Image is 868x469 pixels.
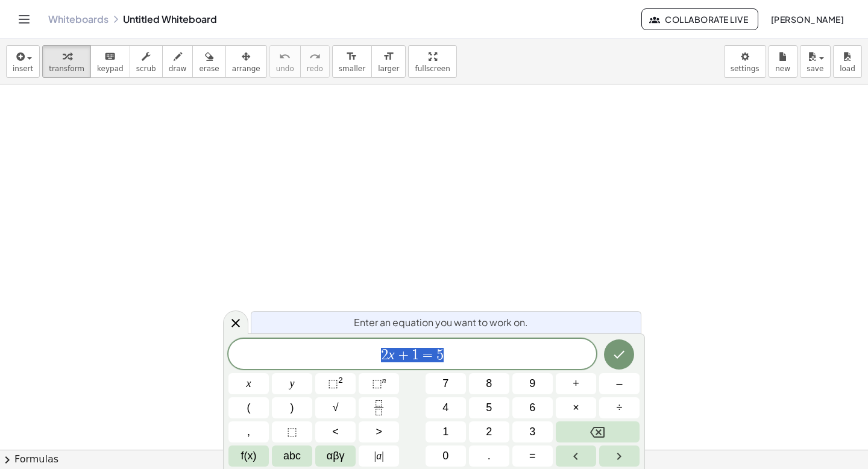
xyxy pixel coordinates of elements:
span: load [840,65,855,73]
button: Greek alphabet [315,445,356,467]
button: 3 [512,421,553,442]
span: fullscreen [415,65,450,73]
button: Less than [315,421,356,442]
span: 6 [529,400,535,416]
button: 1 [426,421,466,442]
span: x [247,376,251,392]
span: . [488,448,491,464]
span: 8 [486,376,492,392]
button: Plus [556,373,596,394]
span: 3 [529,424,535,440]
button: Minus [599,373,640,394]
span: > [376,424,382,440]
span: – [616,376,622,392]
span: Enter an equation you want to work on. [354,315,528,330]
span: f(x) [241,448,257,464]
span: arrange [232,65,260,73]
button: erase [192,45,225,78]
span: settings [731,65,759,73]
var: x [388,347,395,362]
button: keyboardkeypad [90,45,130,78]
button: 0 [426,445,466,467]
button: 8 [469,373,509,394]
i: keyboard [104,49,116,64]
span: a [374,448,384,464]
span: 4 [442,400,448,416]
button: . [469,445,509,467]
span: y [290,376,295,392]
button: Done [604,339,634,370]
i: undo [279,49,291,64]
i: redo [309,49,321,64]
span: larger [378,65,399,73]
button: ) [272,397,312,418]
span: [PERSON_NAME] [770,14,844,25]
span: ) [291,400,294,416]
span: 7 [442,376,448,392]
button: draw [162,45,193,78]
button: redoredo [300,45,330,78]
span: 5 [436,348,444,362]
span: = [529,448,536,464]
button: Greater than [359,421,399,442]
span: × [573,400,579,416]
span: 2 [486,424,492,440]
button: 7 [426,373,466,394]
span: ⬚ [328,377,338,389]
span: , [247,424,250,440]
button: Right arrow [599,445,640,467]
span: √ [333,400,339,416]
button: 6 [512,397,553,418]
button: scrub [130,45,163,78]
span: 0 [442,448,448,464]
span: redo [307,65,323,73]
span: 5 [486,400,492,416]
a: Whiteboards [48,13,108,25]
button: Squared [315,373,356,394]
span: undo [276,65,294,73]
button: x [228,373,269,394]
span: 9 [529,376,535,392]
span: + [573,376,579,392]
span: new [775,65,790,73]
button: Absolute value [359,445,399,467]
button: Left arrow [556,445,596,467]
button: Square root [315,397,356,418]
button: fullscreen [408,45,456,78]
button: 5 [469,397,509,418]
span: keypad [97,65,124,73]
button: Backspace [556,421,640,442]
button: insert [6,45,40,78]
i: format_size [346,49,357,64]
span: insert [13,65,33,73]
span: 1 [412,348,419,362]
button: undoundo [269,45,301,78]
span: ⬚ [287,424,297,440]
button: format_sizesmaller [332,45,372,78]
sup: n [382,376,386,385]
button: y [272,373,312,394]
button: ( [228,397,269,418]
sup: 2 [338,376,343,385]
span: ( [247,400,251,416]
span: ⬚ [372,377,382,389]
span: draw [169,65,187,73]
span: scrub [136,65,156,73]
span: | [374,450,377,462]
button: format_sizelarger [371,45,406,78]
span: 1 [442,424,448,440]
button: Divide [599,397,640,418]
button: Placeholder [272,421,312,442]
button: Alphabet [272,445,312,467]
span: < [332,424,339,440]
span: erase [199,65,219,73]
span: abc [283,448,301,464]
button: 4 [426,397,466,418]
button: Equals [512,445,553,467]
button: Collaborate Live [641,8,758,30]
button: arrange [225,45,267,78]
button: Times [556,397,596,418]
button: save [800,45,831,78]
span: smaller [339,65,365,73]
button: Toggle navigation [14,10,34,29]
